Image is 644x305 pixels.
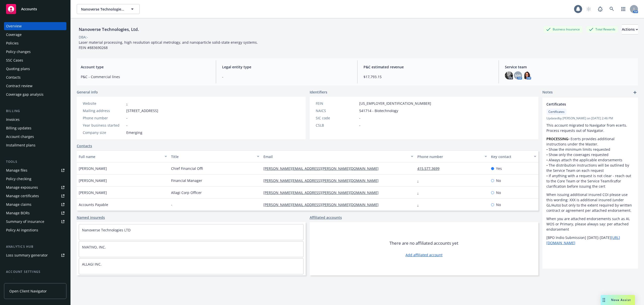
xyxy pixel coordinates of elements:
span: [US_EMPLOYER_IDENTIFICATION_NUMBER] [359,101,431,106]
a: Manage files [4,166,66,174]
span: Service team [505,64,634,70]
div: Analytics hub [4,244,66,249]
div: Loss summary generator [6,251,48,259]
div: Year business started [83,123,124,128]
a: Start snowing [584,4,594,14]
div: Policies [6,39,19,47]
div: FEIN [316,101,357,106]
a: Contacts [4,73,66,81]
a: Policy changes [4,48,66,56]
a: [PERSON_NAME][EMAIL_ADDRESS][PERSON_NAME][DOMAIN_NAME] [263,190,383,195]
span: Identifiers [310,89,327,95]
a: Manage BORs [4,209,66,217]
a: Policies [4,39,66,47]
button: Actions [622,24,638,34]
span: Laser material processing, high resolution optical metrology, and nanoparticle solid-state energy... [79,40,258,50]
div: Nanoverse Technologies, Ltd. [77,26,141,33]
button: Nanoverse Technologies, Ltd. [77,4,140,14]
a: Summary of insurance [4,218,66,226]
button: Title [169,150,261,163]
div: Summary of insurance [6,218,44,226]
a: NVATIVO, INC. [82,245,106,249]
a: Accounts [4,2,66,16]
span: [PERSON_NAME] [79,190,107,195]
span: - [359,115,360,121]
div: Account charges [6,133,34,141]
div: SSC Cases [6,56,23,64]
span: Certificates [546,101,621,107]
button: Nova Assist [601,295,635,305]
p: When issuing additional insured COI please use this wording: XXX is additional insured (under GL/... [546,192,634,213]
div: Invoices [6,116,20,124]
span: P&C estimated revenue [364,64,493,70]
span: Financial Manager [171,178,202,183]
div: Manage certificates [6,192,39,200]
a: - [417,202,423,207]
a: Manage exposures [4,183,66,191]
a: - [417,190,423,195]
a: Loss summary generator [4,251,66,259]
span: - [359,123,360,128]
span: There are no affiliated accounts yet [389,240,458,246]
strong: PROCESSING [546,136,568,141]
span: - [126,115,128,121]
div: Contract review [6,82,32,90]
a: - [126,101,128,106]
span: Yes [496,166,502,171]
span: Emerging [126,130,142,135]
span: Updated by [PERSON_NAME] on [DATE] 2:46 PM [546,116,634,121]
div: Full name [79,154,162,159]
div: Manage claims [6,200,31,209]
img: photo [505,71,513,79]
a: Report a Bug [595,4,605,14]
a: SSC Cases [4,56,66,64]
a: Named insureds [77,215,105,220]
a: Policy AI ingestions [4,226,66,234]
div: Business Insurance [544,26,582,32]
span: Legal entity type [222,64,351,70]
div: Total Rewards [586,26,618,32]
div: Company size [83,130,124,135]
div: Key contact [491,154,531,159]
span: Open Client Navigator [9,288,47,294]
div: Billing [4,109,66,114]
span: 541714 - Biotechnology [359,108,398,113]
a: ALLAGI INC. [82,262,102,267]
div: Manage exposures [6,183,38,191]
div: Manage BORs [6,209,30,217]
div: Website [83,101,124,106]
div: DBA: - [79,34,88,40]
div: Phone number [417,154,482,159]
span: Certificates [548,110,565,114]
a: Switch app [618,4,628,14]
div: Mailing address [83,108,124,113]
div: Quoting plans [6,65,30,73]
a: Account charges [4,133,66,141]
p: When you are attached endorsements such as AI, WOS or Primary, please always say: per attached en... [546,216,634,232]
div: Drag to move [601,295,607,305]
a: Billing updates [4,124,66,132]
a: Quoting plans [4,65,66,73]
span: No [496,178,501,183]
span: No [496,190,501,195]
span: No [496,202,501,207]
a: [PERSON_NAME][EMAIL_ADDRESS][PERSON_NAME][DOMAIN_NAME] [263,166,383,171]
div: NAICS [316,108,357,113]
div: Installment plans [6,141,35,149]
img: photo [523,71,531,79]
p: • Ecerts provides additional instructions under the Master. • Show the minimum limits requested •... [546,136,634,189]
span: - [222,74,351,79]
span: [PERSON_NAME] [79,178,107,183]
div: CSLB [316,123,357,128]
span: Accounts [21,7,37,11]
span: Account type [81,64,210,70]
button: Phone number [415,150,489,163]
a: Invoices [4,116,66,124]
span: Accounts Payable [79,202,108,207]
span: Notes [542,89,553,95]
a: Manage certificates [4,192,66,200]
div: Policy checking [6,175,31,183]
span: Chief Financial Offi [171,166,203,171]
span: General info [77,89,98,95]
div: Email [263,154,408,159]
